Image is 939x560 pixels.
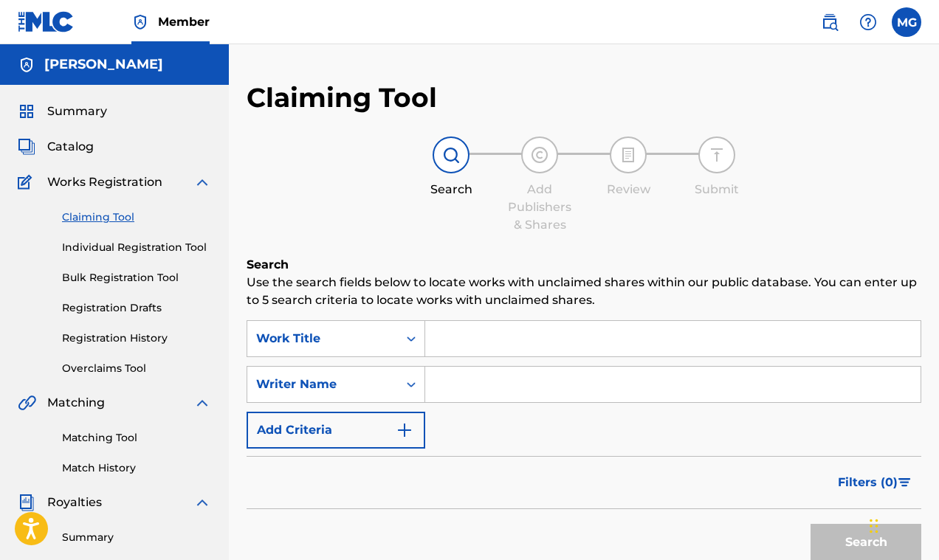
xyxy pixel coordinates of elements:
img: step indicator icon for Review [619,146,637,164]
a: Registration History [62,331,211,346]
button: Filters (0) [829,464,921,501]
img: search [821,13,839,31]
span: Filters ( 0 ) [838,474,898,491]
img: step indicator icon for Add Publishers & Shares [531,146,548,164]
img: expand [193,173,211,191]
div: Add Publishers & Shares [503,181,577,234]
a: Match History [62,460,211,476]
img: filter [898,478,911,487]
h5: Mark Gillette [44,56,163,73]
div: Help [853,7,883,37]
img: Catalog [18,138,35,156]
h2: Claiming Tool [247,81,437,114]
iframe: Chat Widget [865,489,939,560]
img: step indicator icon for Search [442,146,460,164]
img: Top Rightsholder [131,13,149,31]
a: CatalogCatalog [18,138,94,156]
a: Individual Registration Tool [62,240,211,255]
img: Royalties [18,494,35,511]
button: Add Criteria [247,412,425,449]
span: Works Registration [47,173,162,191]
img: expand [193,394,211,412]
span: Matching [47,394,105,412]
a: Claiming Tool [62,210,211,225]
div: Search [414,181,488,198]
span: Summary [47,103,107,120]
span: Royalties [47,494,102,511]
a: SummarySummary [18,103,107,120]
img: 9d2ae6d4665cec9f34b9.svg [396,421,413,439]
div: Submit [680,181,754,198]
img: step indicator icon for Submit [708,146,726,164]
img: Accounts [18,56,35,74]
img: Summary [18,103,35,120]
p: Use the search fields below to locate works with unclaimed shares within our public database. You... [247,274,921,309]
div: Writer Name [256,376,389,393]
div: Work Title [256,330,389,348]
a: Registration Drafts [62,300,211,316]
div: Drag [870,504,878,548]
img: MLC Logo [18,11,75,32]
iframe: Resource Center [898,350,939,472]
a: Summary [62,530,211,545]
a: Overclaims Tool [62,361,211,376]
img: Works Registration [18,173,37,191]
div: User Menu [892,7,921,37]
span: Member [158,13,210,30]
img: help [859,13,877,31]
div: Review [591,181,665,198]
a: Matching Tool [62,430,211,446]
span: Catalog [47,138,94,156]
a: Bulk Registration Tool [62,270,211,286]
h6: Search [247,256,921,274]
img: expand [193,494,211,511]
img: Matching [18,394,36,412]
a: Public Search [815,7,845,37]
